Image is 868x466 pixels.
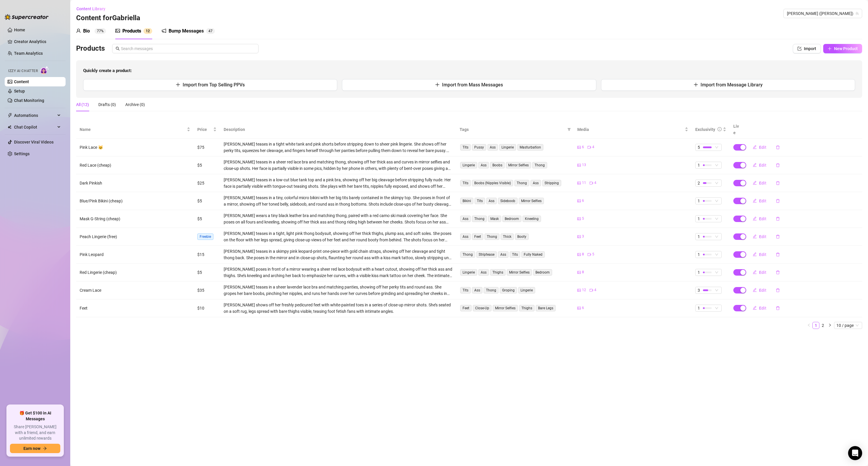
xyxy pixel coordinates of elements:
button: Edit [748,214,771,223]
span: filter [566,125,572,134]
span: Groping [500,287,517,293]
img: AI Chatter [40,66,49,74]
button: Edit [748,250,771,259]
span: 🎁 Get $100 in AI Messages [10,410,60,422]
span: Tags [460,126,565,133]
span: 1 [698,251,700,258]
span: Edit [759,181,766,185]
span: 5 [698,144,700,151]
span: Price [197,126,212,133]
span: edit [753,181,757,185]
td: $25 [194,174,220,192]
span: Bedroom [533,269,552,276]
span: Edit [759,270,766,275]
span: Ass [498,251,509,258]
button: Edit [748,143,771,152]
span: Feet [472,233,483,240]
span: Edit [759,306,766,310]
span: Lingerie [460,269,477,276]
button: delete [771,143,785,152]
span: Booty [515,233,529,240]
span: Ass [486,198,497,204]
a: Discover Viral Videos [14,140,54,144]
span: Lingerie [460,162,477,168]
span: picture [577,235,581,238]
span: Tits [460,180,471,186]
span: delete [776,235,780,239]
input: Search messages [121,45,255,52]
span: user [76,28,81,33]
span: Thong [532,162,547,168]
span: New Product [834,46,858,51]
span: delete [776,181,780,185]
th: Price [194,121,220,139]
span: Ass [487,144,498,151]
button: Edit [748,178,771,188]
sup: 47 [206,28,215,34]
span: plus [694,82,698,87]
span: Fully Naked [521,251,545,258]
button: delete [771,161,785,170]
span: 11 [582,180,586,186]
li: 1 [812,322,819,329]
span: 8 [582,252,584,257]
th: Description [220,121,456,139]
span: Feet [460,305,472,311]
div: Page Size [834,322,862,329]
span: Ass [478,269,489,276]
span: Automations [14,111,56,120]
button: delete [771,178,785,188]
span: edit [753,199,757,203]
span: edit [753,288,757,292]
span: Tits [460,287,471,293]
span: Thong [484,233,499,240]
td: $5 [194,192,220,210]
span: Thong [514,180,529,186]
span: 5 [592,252,594,257]
li: Next Page [826,322,833,329]
span: Thighs [519,305,535,311]
span: Bikini [460,198,473,204]
td: Cream Lace [76,281,194,299]
span: Close-Up [473,305,492,311]
span: Bedroom [502,216,521,222]
th: Tags [456,121,574,139]
span: plus [176,82,180,87]
span: 1 [698,305,700,311]
div: Archive (0) [125,101,145,108]
div: [PERSON_NAME] teases in a tight white tank and pink shorts before stripping down to sheer pink li... [224,141,453,154]
div: Exclusivity [695,126,715,133]
sup: 77% [95,28,106,34]
button: Edit [748,196,771,206]
div: [PERSON_NAME] teases in a skimpy pink leopard-print one-piece with gold chain straps, showing off... [224,248,453,261]
div: [PERSON_NAME] poses in front of a mirror wearing a sheer red lace bodysuit with a heart cutout, s... [224,266,453,279]
button: delete [771,286,785,295]
span: Ass [530,180,541,186]
span: Mirror Selfies [506,162,531,168]
span: thunderbolt [8,113,12,118]
a: Content [14,79,29,84]
span: video-camera [588,146,591,149]
span: Boobs [490,162,505,168]
span: Ass [460,216,471,222]
span: Edit [759,216,766,221]
span: Sideboob [498,198,518,204]
span: 1 [698,198,700,204]
span: Thong [460,251,475,258]
span: video-camera [588,253,591,256]
button: delete [771,303,785,313]
strong: Quickly create a product: [83,68,132,73]
span: Boobs (Nipples Visible) [472,180,513,186]
span: Masturbation [517,144,543,151]
span: plus [435,82,440,87]
span: 4 [594,287,596,293]
span: 5 [582,216,584,221]
td: Dark Pinkish [76,174,194,192]
td: $35 [194,281,220,299]
span: Thong [472,216,487,222]
a: Home [14,28,25,32]
span: Thick [501,233,514,240]
span: Edit [759,199,766,203]
td: Red Lingerie (cheap) [76,264,194,281]
span: Tits [475,198,485,204]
